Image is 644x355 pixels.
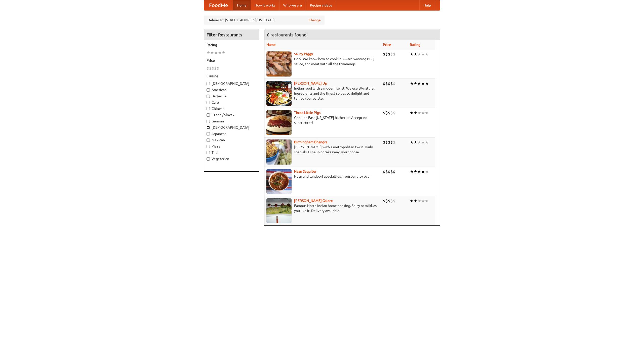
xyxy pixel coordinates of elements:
[207,151,210,154] input: Thai
[393,110,395,116] li: $
[417,198,421,204] li: ★
[222,50,225,55] li: ★
[385,198,388,204] li: $
[419,0,435,10] a: Help
[410,198,414,204] li: ★
[421,198,425,204] li: ★
[421,51,425,57] li: ★
[385,169,388,174] li: $
[425,110,429,116] li: ★
[266,86,379,101] p: Indian food with a modern twist. We use all-natural ingredients and the finest spices to delight ...
[417,169,421,174] li: ★
[207,65,209,71] li: $
[294,81,327,85] a: [PERSON_NAME] Up
[207,150,256,155] label: Thai
[207,50,210,55] li: ★
[207,156,256,161] label: Vegetarian
[390,198,393,204] li: $
[414,51,417,57] li: ★
[425,51,429,57] li: ★
[410,110,414,116] li: ★
[294,52,313,56] a: Saucy Piggy
[233,0,251,10] a: Home
[388,110,390,116] li: $
[414,139,417,145] li: ★
[207,120,210,123] input: German
[414,198,417,204] li: ★
[421,81,425,86] li: ★
[207,144,256,149] label: Pizza
[388,51,390,57] li: $
[425,198,429,204] li: ★
[417,51,421,57] li: ★
[421,169,425,174] li: ★
[383,81,385,86] li: $
[417,139,421,145] li: ★
[204,0,233,10] a: FoodMe
[207,112,256,117] label: Czech / Slovak
[390,81,393,86] li: $
[383,110,385,116] li: $
[294,140,327,144] a: Birmingham Bhangra
[414,169,417,174] li: ★
[214,65,217,71] li: $
[294,111,320,115] a: Three Little Pigs
[388,81,390,86] li: $
[204,16,325,25] div: Deliver to: [STREET_ADDRESS][US_STATE]
[385,81,388,86] li: $
[385,51,388,57] li: $
[425,169,429,174] li: ★
[266,56,379,66] p: Pork. We know how to cook it. Award-winning BBQ sauce, and meat with all the trimmings.
[383,198,385,204] li: $
[410,51,414,57] li: ★
[266,110,292,135] img: littlepigs.jpg
[207,131,256,136] label: Japanese
[207,88,210,92] input: American
[425,139,429,145] li: ★
[390,169,393,174] li: $
[207,119,256,124] label: German
[214,50,218,55] li: ★
[410,139,414,145] li: ★
[388,169,390,174] li: $
[207,113,210,117] input: Czech / Slovak
[207,42,256,47] h5: Rating
[279,0,306,10] a: Who we are
[217,65,219,71] li: $
[294,169,316,173] b: Naan Sequitur
[207,74,256,79] h5: Cuisine
[207,125,256,130] label: [DEMOGRAPHIC_DATA]
[417,110,421,116] li: ★
[385,110,388,116] li: $
[393,81,395,86] li: $
[266,198,292,223] img: currygalore.jpg
[218,50,222,55] li: ★
[410,169,414,174] li: ★
[207,132,210,135] input: Japanese
[393,139,395,145] li: $
[204,30,259,40] h4: Filter Restaurants
[383,43,391,47] a: Price
[266,145,379,155] p: [PERSON_NAME] with a metropolitan twist. Daily specials. Dine-in or takeaway, you choose.
[294,199,333,203] a: [PERSON_NAME] Galore
[390,139,393,145] li: $
[266,174,379,179] p: Naan and tandoori specialties, from our clay oven.
[210,50,214,55] li: ★
[266,43,276,47] a: Name
[393,51,395,57] li: $
[410,81,414,86] li: ★
[207,87,256,92] label: American
[421,110,425,116] li: ★
[266,115,379,125] p: Genuine East [US_STATE] barbecue. Accept no substitutes!
[410,43,420,47] a: Rating
[390,51,393,57] li: $
[414,81,417,86] li: ★
[207,145,210,148] input: Pizza
[266,51,292,77] img: saucy.jpg
[390,110,393,116] li: $
[209,65,212,71] li: $
[207,106,256,111] label: Chinese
